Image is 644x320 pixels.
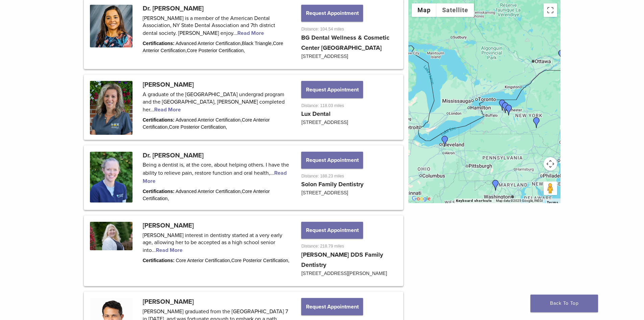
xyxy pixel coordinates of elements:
[496,199,543,202] span: Map data ©2025 Google, INEGI
[544,3,557,17] button: Toggle fullscreen view
[301,298,363,315] button: Request Appointment
[530,295,598,312] a: Back To Top
[439,136,450,147] div: Dr. Laura Walsh
[490,180,501,191] div: Dr. Deborah Baker
[301,222,363,239] button: Request Appointment
[497,100,508,110] div: Dr. Bhumija Gupta
[410,194,432,203] img: Google
[412,3,436,17] button: Show street map
[531,117,542,128] div: Dr. Michelle Gifford
[410,194,432,203] a: Open this area in Google Maps (opens a new window)
[556,50,567,61] div: Dr. Nicolas Cohen
[503,105,514,115] div: Dr. Svetlana Yurovskiy
[436,3,474,17] button: Show satellite imagery
[544,182,557,195] button: Drag Pegman onto the map to open Street View
[500,102,511,113] div: Dr. Bhumija Gupta
[547,200,558,205] a: Terms (opens in new tab)
[560,48,571,59] div: Dr. Katy Yacovitch
[560,49,571,60] div: Dr. Taras Konanec
[544,157,557,171] button: Map camera controls
[456,198,492,203] button: Keyboard shortcuts
[301,152,363,169] button: Request Appointment
[301,5,363,22] button: Request Appointment
[301,81,363,98] button: Request Appointment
